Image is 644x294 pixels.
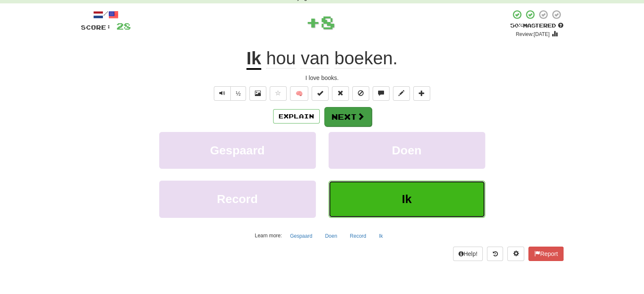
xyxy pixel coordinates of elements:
button: 🧠 [290,86,308,101]
span: Record [217,192,257,206]
button: ½ [230,86,246,101]
button: Doen [321,230,342,242]
span: 8 [321,11,335,33]
button: Help! [453,247,483,261]
button: Play sentence audio (ctl+space) [214,86,231,101]
button: Record [159,181,316,217]
button: Explain [273,109,320,124]
button: Gespaard [159,132,316,169]
span: 28 [116,21,131,31]
button: Next [324,107,372,126]
button: Ignore sentence (alt+i) [352,86,369,101]
span: 50 % [510,22,523,29]
span: . [261,48,398,69]
button: Doen [329,132,485,169]
u: Ik [246,48,261,70]
button: Edit sentence (alt+d) [393,86,410,101]
button: Gespaard [285,230,317,242]
span: boeken [334,48,393,69]
button: Round history (alt+y) [487,247,503,261]
button: Show image (alt+x) [249,86,266,101]
button: Ik [374,230,387,242]
small: Learn more: [255,233,282,239]
div: Text-to-speech controls [212,86,246,101]
div: Mastered [510,22,564,30]
span: Gespaard [210,144,265,157]
button: Report [528,247,563,261]
span: hou [266,48,296,69]
div: I love books. [81,74,564,82]
span: van [301,48,329,69]
button: Record [345,230,371,242]
span: + [306,9,321,35]
button: Ik [329,181,485,217]
div: / [81,9,131,20]
span: Score: [81,24,111,31]
span: Doen [392,144,422,157]
button: Favorite sentence (alt+f) [270,86,287,101]
button: Discuss sentence (alt+u) [373,86,390,101]
button: Add to collection (alt+a) [413,86,430,101]
span: Ik [402,192,412,206]
button: Reset to 0% Mastered (alt+r) [332,86,349,101]
small: Review: [DATE] [516,31,550,37]
button: Set this sentence to 100% Mastered (alt+m) [312,86,329,101]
